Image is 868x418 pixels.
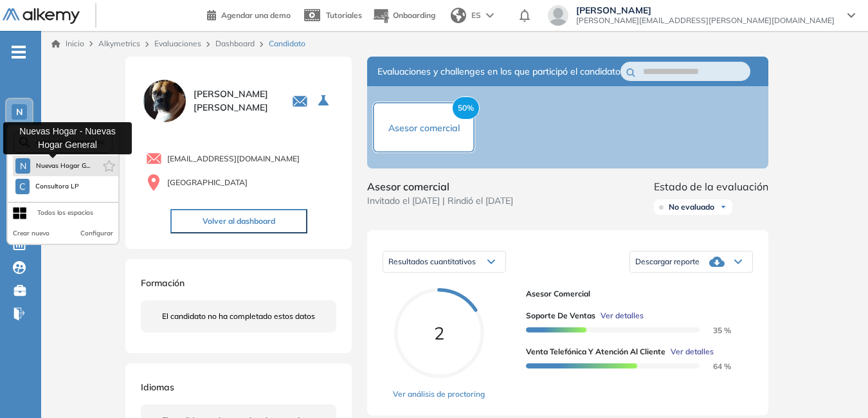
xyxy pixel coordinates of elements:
button: Crear nuevo [13,228,50,239]
span: [PERSON_NAME][EMAIL_ADDRESS][PERSON_NAME][DOMAIN_NAME] [576,15,835,26]
button: Ver detalles [665,346,714,358]
span: Soporte de ventas [526,310,595,322]
a: Ver análisis de proctoring [393,388,485,400]
span: Estado de la evaluación [654,179,768,194]
a: Inicio [51,38,84,50]
button: Onboarding [372,2,435,30]
img: Ícono de flecha [719,203,727,211]
span: Asesor comercial [367,179,513,194]
span: 50% [452,96,480,120]
button: Configurar [80,228,113,239]
span: Resultados cuantitativos [388,257,476,266]
span: Evaluaciones y challenges en los que participó el candidato [377,65,620,78]
span: El candidato no ha completado estos datos [162,311,315,322]
span: N [20,161,26,171]
span: [GEOGRAPHIC_DATA] [167,177,248,188]
button: Seleccione la evaluación activa [313,89,336,113]
span: 64 % [698,361,731,371]
button: Ver detalles [595,310,644,322]
div: Todos los espacios [37,208,93,218]
span: Agendar una demo [221,10,291,20]
span: N [16,107,23,117]
span: [EMAIL_ADDRESS][DOMAIN_NAME] [167,153,300,165]
span: Formación [141,277,185,289]
span: Invitado el [DATE] | Rindió el [DATE] [367,194,513,208]
span: Asesor comercial [526,288,743,300]
a: Dashboard [215,39,255,48]
span: Ver detalles [671,346,714,358]
img: arrow [486,13,494,18]
span: Alkymetrics [98,39,140,48]
span: Tutoriales [326,10,362,20]
div: Nuevas Hogar - Nuevas Hogar General [3,122,132,154]
button: Volver al dashboard [170,209,307,233]
span: Idiomas [141,381,174,393]
a: Evaluaciones [154,39,201,48]
span: Venta Telefónica y Atención al Cliente [526,346,665,358]
span: Descargar reporte [635,257,700,267]
span: No evaluado [669,202,714,212]
i: - [12,51,26,53]
span: 35 % [698,325,731,335]
span: Consultora LP [35,181,80,192]
span: Asesor comercial [388,122,460,134]
img: Logo [3,8,80,24]
a: Agendar una demo [207,6,291,22]
span: ES [471,10,481,21]
span: 2 [434,322,444,344]
span: [PERSON_NAME] [576,5,835,15]
span: [PERSON_NAME] [PERSON_NAME] [194,87,276,114]
span: Nuevas Hogar G... [35,161,90,171]
span: Ver detalles [601,310,644,322]
img: PROFILE_MENU_LOGO_USER [141,77,188,125]
img: world [451,8,466,23]
span: C [19,181,26,192]
span: Candidato [269,38,305,50]
span: Onboarding [393,10,435,20]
